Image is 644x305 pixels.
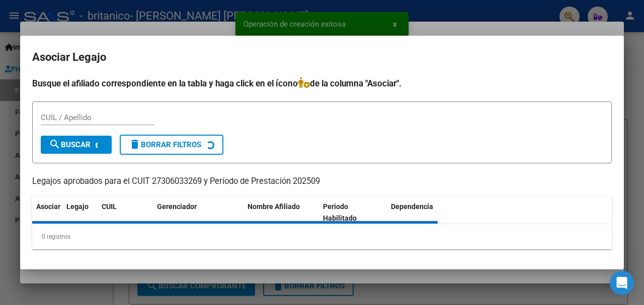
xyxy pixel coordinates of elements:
[153,196,244,229] datatable-header-cell: Gerenciador
[244,196,319,229] datatable-header-cell: Nombre Afiliado
[610,271,634,295] div: Open Intercom Messenger
[36,202,60,211] span: Asociar
[387,196,462,229] datatable-header-cell: Dependencia
[62,196,98,229] datatable-header-cell: Legajo
[66,202,89,211] span: Legajo
[157,202,197,211] span: Gerenciador
[319,196,387,229] datatable-header-cell: Periodo Habilitado
[129,140,201,149] span: Borrar Filtros
[98,196,153,229] datatable-header-cell: CUIL
[248,202,300,211] span: Nombre Afiliado
[391,202,433,211] span: Dependencia
[102,202,117,211] span: CUIL
[32,48,612,67] h2: Asociar Legajo
[49,138,61,150] mat-icon: search
[32,77,612,90] h4: Busque el afiliado correspondiente en la tabla y haga click en el ícono de la columna "Asociar".
[49,140,91,149] span: Buscar
[32,224,612,249] div: 0 registros
[129,138,141,150] mat-icon: delete
[32,196,62,229] datatable-header-cell: Asociar
[323,202,357,222] span: Periodo Habilitado
[41,136,112,154] button: Buscar
[120,135,223,155] button: Borrar Filtros
[32,175,612,188] p: Legajos aprobados para el CUIT 27306033269 y Período de Prestación 202509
